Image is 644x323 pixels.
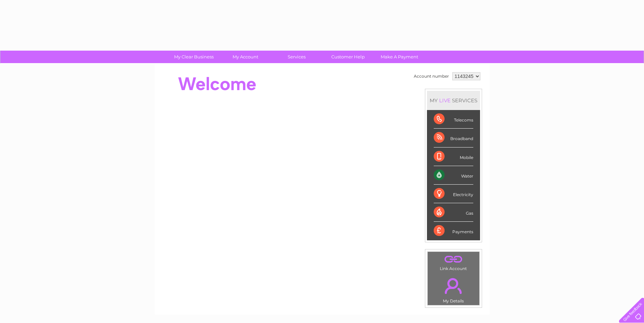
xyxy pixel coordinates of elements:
div: Mobile [434,147,473,166]
div: MY SERVICES [427,91,480,110]
a: Customer Help [320,51,376,63]
a: Make A Payment [372,51,427,63]
a: My Account [217,51,273,63]
div: Water [434,166,473,185]
a: . [429,274,478,298]
a: My Clear Business [166,51,222,63]
a: Services [269,51,325,63]
div: Payments [434,222,473,240]
td: My Details [427,272,480,305]
td: Account number [412,71,451,82]
div: LIVE [438,97,452,104]
div: Telecoms [434,110,473,129]
div: Gas [434,203,473,222]
div: Electricity [434,185,473,203]
td: Link Account [427,251,480,273]
div: Broadband [434,129,473,147]
a: . [429,253,478,265]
